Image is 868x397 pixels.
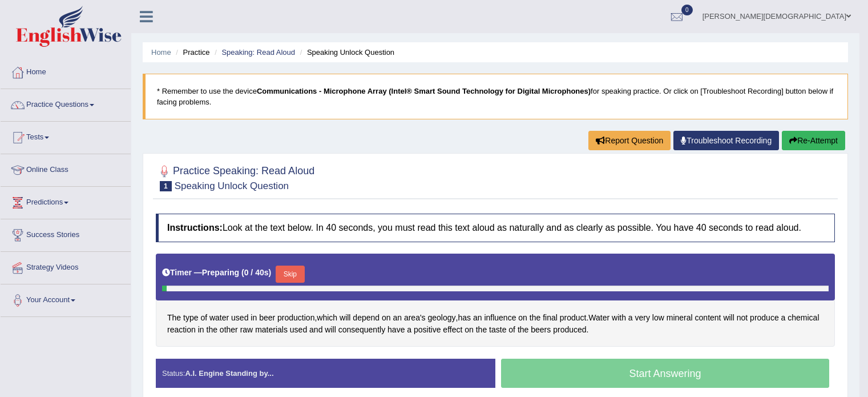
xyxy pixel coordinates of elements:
button: Report Question [588,131,671,150]
a: Practice Questions [1,89,131,118]
a: Speaking: Read Aloud [221,48,295,57]
span: Click to see word definition [508,324,515,336]
span: 1 [160,181,172,191]
span: Click to see word definition [723,312,734,324]
span: Click to see word definition [695,312,721,324]
div: , , . . [156,254,835,347]
span: Click to see word definition [428,312,456,324]
span: Click to see word definition [473,312,482,324]
span: Click to see word definition [407,324,411,336]
span: Click to see word definition [612,312,626,324]
span: Click to see word definition [309,324,322,336]
li: Speaking Unlock Question [297,47,394,58]
span: Click to see word definition [167,324,196,336]
span: Click to see word definition [560,312,587,324]
span: Click to see word definition [553,324,586,336]
span: Click to see word definition [338,324,386,336]
a: Home [1,57,131,85]
span: Click to see word definition [737,312,748,324]
span: Click to see word definition [635,312,650,324]
span: Click to see word definition [340,312,350,324]
a: Strategy Videos [1,252,131,280]
span: Click to see word definition [652,312,664,324]
a: Predictions [1,187,131,215]
span: Click to see word definition [167,312,181,324]
span: Click to see word definition [353,312,380,324]
span: Click to see word definition [781,312,786,324]
span: Click to see word definition [209,312,229,324]
a: Your Account [1,284,131,313]
blockquote: * Remember to use the device for speaking practice. Or click on [Troubleshoot Recording] button b... [143,74,848,119]
b: Preparing [202,268,239,277]
span: Click to see word definition [518,324,528,336]
span: Click to see word definition [290,324,307,336]
span: Click to see word definition [414,324,441,336]
span: Click to see word definition [200,312,207,324]
a: Success Stories [1,219,131,248]
span: Click to see word definition [543,312,558,324]
span: Click to see word definition [317,312,337,324]
span: Click to see word definition [325,324,336,336]
li: Practice [173,47,209,58]
span: Click to see word definition [393,312,402,324]
span: 0 [681,5,693,15]
span: Click to see word definition [484,312,516,324]
span: Click to see word definition [788,312,819,324]
b: Instructions: [167,223,223,232]
button: Skip [276,266,304,283]
span: Click to see word definition [231,312,248,324]
span: Click to see word definition [667,312,693,324]
span: Click to see word definition [251,312,257,324]
span: Click to see word definition [255,324,288,336]
strong: A.I. Engine Standing by... [185,369,273,378]
span: Click to see word definition [259,312,275,324]
span: Click to see word definition [277,312,314,324]
a: Online Class [1,154,131,183]
span: Click to see word definition [443,324,462,336]
span: Click to see word definition [531,324,551,336]
span: Click to see word definition [750,312,779,324]
a: Tests [1,122,131,150]
a: Home [151,48,171,57]
span: Click to see word definition [198,324,204,336]
small: Speaking Unlock Question [175,181,289,191]
span: Click to see word definition [382,312,391,324]
span: Click to see word definition [404,312,426,324]
span: Click to see word definition [240,324,253,336]
span: Click to see word definition [458,312,471,324]
span: Click to see word definition [220,324,238,336]
div: Status: [156,359,495,388]
h5: Timer — [162,268,271,277]
span: Click to see word definition [207,324,217,336]
span: Click to see word definition [530,312,540,324]
b: 0 / 40s [244,268,269,277]
h2: Practice Speaking: Read Aloud [156,163,314,191]
a: Troubleshoot Recording [673,131,779,150]
b: Communications - Microphone Array (Intel® Smart Sound Technology for Digital Microphones) [257,87,591,95]
h4: Look at the text below. In 40 seconds, you must read this text aloud as naturally and as clearly ... [156,214,835,242]
span: Click to see word definition [628,312,633,324]
span: Click to see word definition [387,324,405,336]
b: ( [241,268,244,277]
b: ) [269,268,272,277]
span: Click to see word definition [183,312,198,324]
span: Click to see word definition [518,312,527,324]
span: Click to see word definition [476,324,487,336]
span: Click to see word definition [588,312,609,324]
button: Re-Attempt [782,131,845,150]
span: Click to see word definition [465,324,474,336]
span: Click to see word definition [489,324,506,336]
